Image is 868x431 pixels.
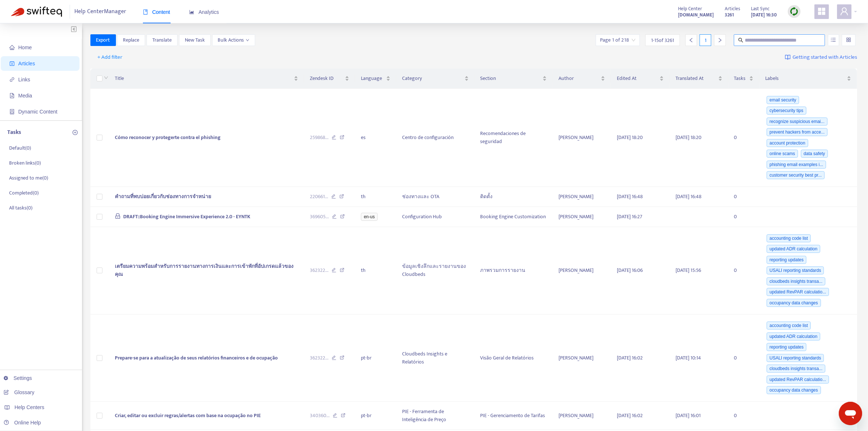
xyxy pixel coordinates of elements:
span: account protection [767,139,808,147]
span: occupancy data changes [767,299,821,307]
img: image-link [785,54,791,60]
span: Edited At [617,74,658,82]
span: Author [558,74,600,82]
td: [PERSON_NAME] [553,89,611,187]
td: ติดตั้ง [475,187,553,207]
span: คำถามที่พบบ่อยเกี่ยวกับช่องทางการจำหน่าย [115,192,211,201]
p: Default ( 0 ) [9,144,31,152]
iframe: Botón para iniciar la ventana de mensajería [839,402,862,425]
span: DRAFT::Booking Engine Immersive Experience 2.0 - EYNTK [123,212,250,221]
span: updated ADR calculation [767,245,820,253]
span: [DATE] 18:20 [617,133,643,142]
span: down [246,38,249,42]
span: [DATE] 16:02 [617,354,643,362]
td: Recomendaciones de seguridad [475,89,553,187]
span: [DATE] 16:01 [676,411,701,420]
img: sync.dc5367851b00ba804db3.png [790,7,799,16]
span: Dynamic Content [18,109,57,115]
span: book [143,9,148,15]
span: email security [767,96,799,104]
span: [DATE] 16:02 [617,411,643,420]
span: เตรียมความพร้อมสําหรับการรายงานทางการเงินและการเข้าพักที่อัปเกรดแล้วของคุณ [115,262,293,278]
span: reporting updates [767,256,806,264]
span: USALI reporting standards [767,266,824,274]
a: [DOMAIN_NAME] [678,11,714,19]
span: en-us [361,213,378,221]
a: Getting started with Articles [785,51,857,63]
span: prevent hackers from acce... [767,128,828,136]
img: Swifteq [11,7,62,17]
td: ช่องทางและ OTA [396,187,474,207]
span: 369605 ... [310,213,329,221]
span: left [689,38,694,43]
span: 1 - 15 of 3261 [651,36,674,44]
button: New Task [179,34,211,46]
span: Labels [765,74,845,82]
span: 362322 ... [310,266,328,274]
span: Last Sync [751,5,770,13]
td: [PERSON_NAME] [553,207,611,227]
span: cloudbeds insights transa... [767,365,825,373]
span: cybersecurity tips [767,107,806,115]
span: updated ADR calculation [767,332,820,340]
th: Language [355,69,397,89]
span: [DATE] 15:56 [676,266,701,274]
button: Bulk Actionsdown [212,34,255,46]
span: updated RevPAR calculatio... [767,376,829,384]
strong: [DATE] 16:30 [751,11,777,19]
td: 0 [728,89,760,187]
span: Replace [123,36,139,44]
th: Labels [759,69,857,89]
span: Tasks [734,74,748,82]
span: Articles [725,5,740,13]
strong: 3261 [725,11,734,19]
span: down [104,76,108,80]
span: [DATE] 16:48 [617,192,643,201]
span: 259868 ... [310,134,328,142]
span: 220661 ... [310,193,328,201]
span: account-book [9,61,15,66]
th: Translated At [670,69,728,89]
span: [DATE] 10:14 [676,354,701,362]
span: user [840,7,849,16]
th: Tasks [728,69,760,89]
a: Glossary [4,389,34,395]
span: occupancy data changes [767,386,821,394]
td: ภาพรวมการรายงาน [475,227,553,315]
p: Broken links ( 0 ) [9,159,41,167]
td: 0 [728,402,760,430]
span: area-chart [189,9,194,15]
span: recognize suspicious emai... [767,118,828,126]
span: Language [361,74,385,82]
span: updated RevPAR calculatio... [767,288,829,296]
td: 0 [728,187,760,207]
span: Category [402,74,463,82]
span: customer security best pr... [767,171,825,179]
td: Centro de configuración [396,89,474,187]
span: Section [480,74,541,82]
td: th [355,227,397,315]
span: search [738,38,743,43]
span: Prepare-se para a atualização de seus relatórios financeiros e de ocupação [115,354,278,362]
span: appstore [817,7,826,16]
span: Translated At [676,74,717,82]
span: USALI reporting standards [767,354,824,362]
td: 0 [728,207,760,227]
span: right [717,38,723,43]
th: Title [109,69,304,89]
a: Settings [4,375,32,381]
span: Translate [152,36,172,44]
th: Section [475,69,553,89]
td: Cloudbeds Insights e Relatórios [396,315,474,402]
span: plus-circle [73,130,78,135]
span: file-image [9,93,15,98]
span: Help Centers [15,404,44,410]
span: Media [18,93,32,99]
span: accounting code list [767,234,811,242]
span: reporting updates [767,343,806,351]
button: Export [90,34,116,46]
span: online scams [767,150,798,158]
span: Criar, editar ou excluir regras/alertas com base na ocupação no PIE [115,411,261,420]
th: Author [553,69,611,89]
span: New Task [185,36,205,44]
